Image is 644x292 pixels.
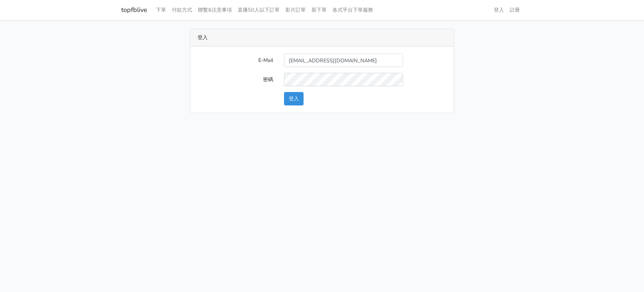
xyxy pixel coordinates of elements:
label: 密碼 [192,73,279,86]
a: 下單 [153,3,169,17]
a: 直播50人以下訂單 [235,3,283,17]
a: topfblive [121,3,147,17]
a: 影片訂單 [283,3,309,17]
a: 新下單 [309,3,330,17]
a: 註冊 [507,3,523,17]
a: 付款方式 [169,3,195,17]
a: 聯繫&注意事項 [195,3,235,17]
a: 登入 [491,3,507,17]
button: 登入 [284,92,304,105]
div: 登入 [190,29,454,46]
label: E-Mail [192,54,279,67]
a: 各式平台下單服務 [330,3,376,17]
